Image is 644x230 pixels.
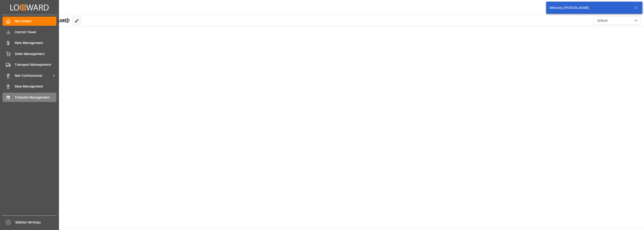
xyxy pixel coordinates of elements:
a: Timeslot Management [3,93,56,102]
a: Transport Management [3,60,56,69]
span: Non Conformance [15,73,52,78]
button: open menu [594,16,640,25]
a: Order Management [3,49,56,58]
a: Control Tower [3,27,56,37]
a: Rate Management [3,38,56,47]
div: Welcome, [PERSON_NAME] [549,5,630,10]
span: My Cockpit [15,19,57,24]
span: Control Tower [15,30,57,35]
span: Transport Management [15,62,57,67]
span: Data Management [15,84,57,89]
span: Sidebar Settings [15,220,57,225]
span: Default [597,18,608,23]
a: My Cockpit [3,17,56,26]
span: Rate Management [15,40,57,45]
span: Order Management [15,51,57,56]
a: Data Management [3,82,56,91]
span: Timeslot Management [15,95,57,100]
